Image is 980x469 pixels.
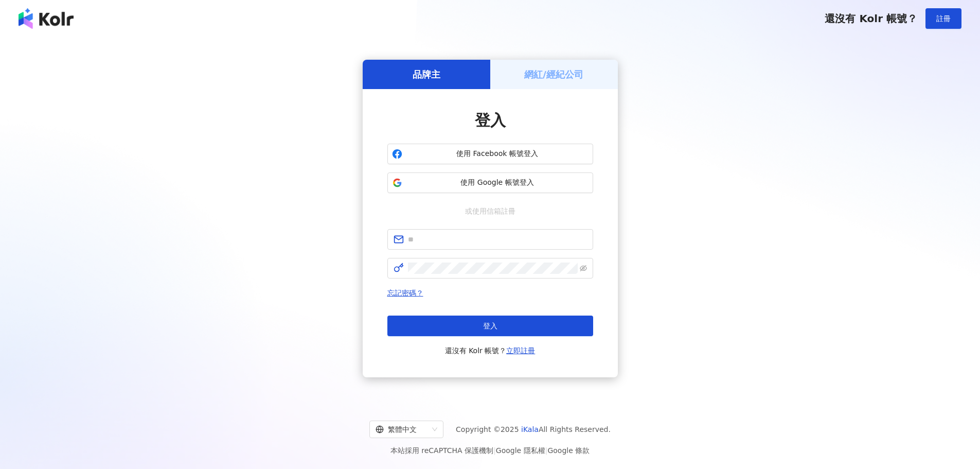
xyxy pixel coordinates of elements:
[521,425,539,433] a: iKala
[387,316,593,336] button: 登入
[825,12,917,25] span: 還沒有 Kolr 帳號？
[547,446,590,455] a: Google 條款
[458,205,523,217] span: 或使用信箱註冊
[387,144,593,164] button: 使用 Facebook 帳號登入
[390,444,590,457] span: 本站採用 reCAPTCHA 保護機制
[493,446,496,455] span: |
[406,178,589,188] span: 使用 Google 帳號登入
[387,172,593,193] button: 使用 Google 帳號登入
[925,8,961,29] button: 註冊
[387,289,423,297] a: 忘記密碼？
[376,421,428,438] div: 繁體中文
[506,346,535,355] a: 立即註冊
[445,344,536,357] span: 還沒有 Kolr 帳號？
[580,265,587,272] span: eye-invisible
[936,14,951,23] span: 註冊
[496,446,545,455] a: Google 隱私權
[475,111,506,129] span: 登入
[413,68,440,81] h5: 品牌主
[524,68,583,81] h5: 網紅/經紀公司
[406,149,589,159] span: 使用 Facebook 帳號登入
[545,446,548,455] span: |
[19,8,74,29] img: logo
[483,322,497,330] span: 登入
[456,423,611,436] span: Copyright © 2025 All Rights Reserved.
